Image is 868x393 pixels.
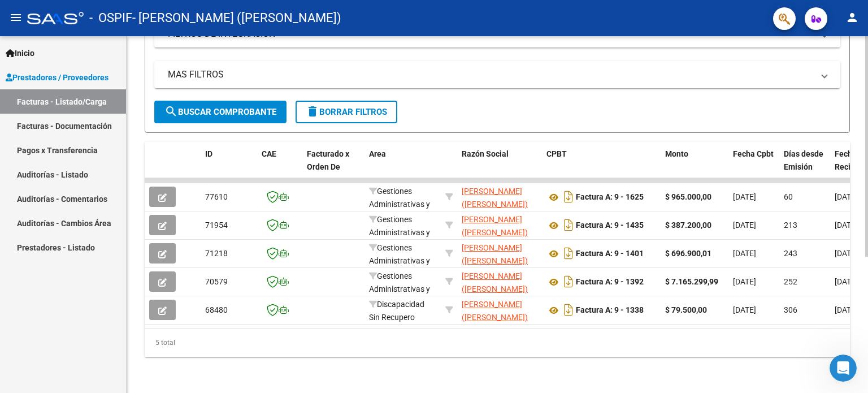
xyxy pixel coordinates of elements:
[205,249,228,258] span: 71218
[779,142,830,192] datatable-header-cell: Días desde Emisión
[307,149,349,171] span: Facturado x Orden De
[369,187,430,222] span: Gestiones Administrativas y Otros
[784,192,793,201] span: 60
[733,277,756,286] span: [DATE]
[306,105,319,118] mat-icon: delete
[154,61,840,88] mat-expansion-panel-header: MAS FILTROS
[154,101,287,123] button: Buscar Comprobante
[835,305,858,314] span: [DATE]
[561,244,576,262] i: Descargar documento
[576,306,644,315] strong: Factura A: 9 - 1338
[205,149,212,158] span: ID
[845,11,859,24] mat-icon: person
[6,47,34,59] span: Inicio
[665,305,707,314] strong: $ 79.500,00
[661,142,728,192] datatable-header-cell: Monto
[100,145,208,157] div: 🔙 Volver al menú principal
[55,5,68,13] h1: Fin
[55,13,173,31] p: El equipo también puede ayudar
[6,71,108,84] span: Prestadores / Proveedores
[665,277,718,286] strong: $ 7.165.299,99
[205,192,228,201] span: 77610
[576,249,644,258] strong: Factura A: 9 - 1401
[665,192,711,201] strong: $ 965.000,00
[733,305,756,314] span: [DATE]
[561,273,576,291] i: Descargar documento
[733,249,756,258] span: [DATE]
[177,7,198,28] button: Inicio
[542,142,661,192] datatable-header-cell: CPBT
[369,149,386,158] span: Area
[164,107,276,117] span: Buscar Comprobante
[53,314,211,336] button: 💰 Pagos y Cancelación de Facturas
[7,7,29,28] button: go back
[63,286,211,308] button: 📎 Documentación Respaldatoria
[18,179,176,201] div: 👋 ¡Hola! ¿Sobre qué tema necesitas ayuda?
[201,142,257,192] datatable-header-cell: ID
[784,277,797,286] span: 252
[32,8,50,27] img: Profile image for Fin
[112,229,211,252] button: 👤 Acceso / Usuarios
[728,142,779,192] datatable-header-cell: Fecha Cpbt
[462,243,528,265] span: [PERSON_NAME] ([PERSON_NAME])
[369,271,430,306] span: Gestiones Administrativas y Otros
[462,185,537,209] div: 20317075430
[665,149,688,158] span: Monto
[462,187,528,209] span: [PERSON_NAME] ([PERSON_NAME])
[9,172,217,222] div: Fin dice…
[9,172,185,208] div: 👋 ¡Hola! ¿Sobre qué tema necesitas ayuda?
[665,249,711,258] strong: $ 696.900,01
[576,221,644,230] strong: Factura A: 9 - 1435
[462,298,537,322] div: 20317075430
[830,355,857,382] iframe: Intercom live chat
[561,301,576,319] i: Descargar documento
[89,6,132,31] span: - OSPIF
[369,215,430,250] span: Gestiones Administrativas y Otros
[37,257,211,280] button: 📄 Facturas / Legajos / Notas de Crédito
[784,249,797,258] span: 243
[576,193,644,202] strong: Factura A: 9 - 1625
[205,305,228,314] span: 68480
[784,149,823,171] span: Días desde Emisión
[546,149,567,158] span: CPBT
[132,6,341,31] span: - [PERSON_NAME] ([PERSON_NAME])
[733,221,756,230] span: [DATE]
[462,213,537,237] div: 20317075430
[9,11,23,24] mat-icon: menu
[665,221,711,230] strong: $ 387.200,00
[733,192,756,201] span: [DATE]
[835,221,858,230] span: [DATE]
[205,277,228,286] span: 70579
[302,142,364,192] datatable-header-cell: Facturado x Orden De
[91,139,217,163] div: 🔙 Volver al menú principal
[369,243,430,278] span: Gestiones Administrativas y Otros
[462,270,537,293] div: 20317075430
[784,221,797,230] span: 213
[369,300,424,322] span: Discapacidad Sin Recupero
[198,7,219,27] div: Cerrar
[462,215,528,237] span: [PERSON_NAME] ([PERSON_NAME])
[561,216,576,234] i: Descargar documento
[364,142,441,192] datatable-header-cell: Area
[457,142,542,192] datatable-header-cell: Razón Social
[784,305,797,314] span: 306
[168,68,813,81] mat-panel-title: MAS FILTROS
[561,188,576,206] i: Descargar documento
[733,149,774,158] span: Fecha Cpbt
[835,192,858,201] span: [DATE]
[9,139,217,172] div: ORTOPEDIA dice…
[462,149,509,158] span: Razón Social
[205,221,228,230] span: 71954
[462,271,528,293] span: [PERSON_NAME] ([PERSON_NAME])
[576,278,644,287] strong: Factura A: 9 - 1392
[462,241,537,265] div: 20317075430
[835,149,866,171] span: Fecha Recibido
[306,107,387,117] span: Borrar Filtros
[164,105,178,118] mat-icon: search
[262,149,276,158] span: CAE
[296,101,397,123] button: Borrar Filtros
[462,300,528,322] span: [PERSON_NAME] ([PERSON_NAME])
[145,329,850,357] div: 5 total
[257,142,302,192] datatable-header-cell: CAE
[835,277,858,286] span: [DATE]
